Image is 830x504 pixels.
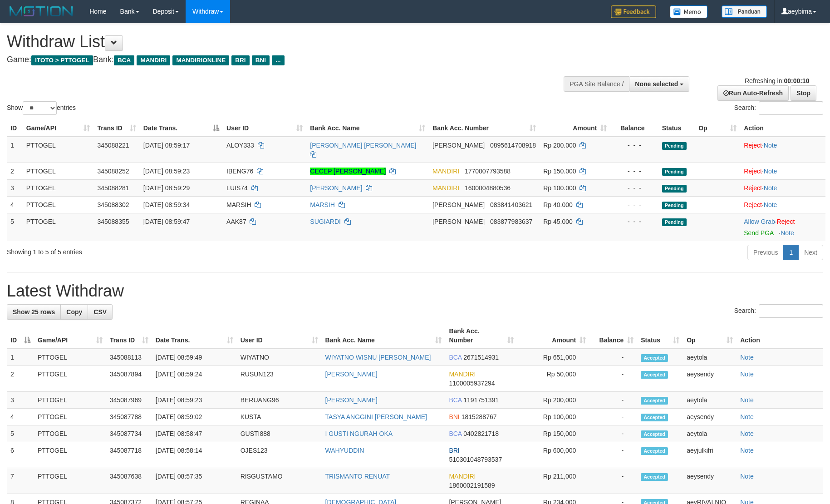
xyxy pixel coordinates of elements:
span: [DATE] 08:59:29 [143,184,190,192]
span: MANDIRI [449,371,476,378]
span: MARSIH [226,201,251,208]
span: Rp 45.000 [543,218,573,225]
input: Search: [759,304,823,318]
div: - - - [614,141,654,150]
a: Reject [744,201,762,208]
span: 345088302 [97,201,129,208]
td: KUSTA [237,409,322,425]
span: Show 25 rows [13,308,55,316]
span: MANDIRI [137,55,170,65]
td: 345087788 [106,409,152,425]
td: Rp 200,000 [517,392,589,409]
th: Game/API: activate to sort column ascending [34,323,106,349]
span: Pending [662,202,687,209]
td: 1 [7,349,34,366]
span: Accepted [641,447,668,455]
td: PTTOGEL [23,179,94,196]
td: [DATE] 08:58:14 [152,442,237,468]
td: · [740,163,825,179]
td: - [589,425,637,442]
span: [PERSON_NAME] [432,142,485,149]
span: [PERSON_NAME] [432,201,485,208]
th: User ID: activate to sort column ascending [223,120,306,137]
td: · [740,196,825,213]
a: Note [740,413,754,420]
a: Note [740,354,754,361]
td: PTTOGEL [23,163,94,179]
span: Copy 083841403621 to clipboard [490,201,532,208]
a: Show 25 rows [7,304,61,320]
span: Copy 1815288767 to clipboard [462,413,497,420]
span: Copy 1600004880536 to clipboard [465,184,511,192]
td: - [589,392,637,409]
a: [PERSON_NAME] [325,396,378,404]
td: [DATE] 08:59:23 [152,392,237,409]
th: Op: activate to sort column ascending [683,323,737,349]
div: - - - [614,167,654,176]
span: Copy 1100005937294 to clipboard [449,380,495,387]
span: 345088221 [97,142,129,149]
th: Bank Acc. Number: activate to sort column ascending [445,323,517,349]
span: [DATE] 08:59:47 [143,218,190,225]
td: PTTOGEL [23,213,94,241]
td: Rp 100,000 [517,409,589,425]
a: WIYATNO WISNU [PERSON_NAME] [325,354,431,361]
img: MOTION_logo.png [7,5,76,18]
h4: Game: Bank: [7,55,544,64]
a: WAHYUDDIN [325,447,364,454]
a: Note [764,184,777,192]
a: CECEP [PERSON_NAME] [310,168,386,175]
th: Game/API: activate to sort column ascending [23,120,94,137]
a: Reject [777,218,795,225]
a: Run Auto-Refresh [717,85,789,101]
td: aeysendy [683,468,737,494]
span: · [744,218,776,225]
span: CSV [93,308,107,316]
td: 345087969 [106,392,152,409]
a: Note [740,371,754,378]
span: Pending [662,142,687,150]
a: I GUSTI NGURAH OKA [325,430,393,437]
div: - - - [614,217,654,226]
td: 345087638 [106,468,152,494]
span: [PERSON_NAME] [432,218,485,225]
span: 345088252 [97,168,129,175]
span: Copy 0402821718 to clipboard [463,430,499,437]
td: 4 [7,409,34,425]
td: 3 [7,392,34,409]
td: aeysendy [683,366,737,392]
span: BCA [449,396,462,404]
span: None selected [635,80,678,88]
th: Status: activate to sort column ascending [637,323,683,349]
a: [PERSON_NAME] [310,184,362,192]
span: Pending [662,168,687,176]
a: CSV [88,304,113,320]
th: Bank Acc. Number: activate to sort column ascending [429,120,540,137]
h1: Withdraw List [7,33,544,51]
span: Rp 100.000 [543,184,576,192]
input: Search: [759,101,823,115]
a: Reject [744,142,762,149]
img: Button%20Memo.svg [670,5,708,18]
span: MANDIRI [432,184,459,192]
span: Accepted [641,414,668,421]
a: Next [798,245,823,260]
td: aeyjulkifri [683,442,737,468]
span: MANDIRIONLINE [172,55,229,65]
a: TRISMANTO RENUAT [325,473,390,480]
span: Copy 2671514931 to clipboard [463,354,499,361]
a: Note [764,201,777,208]
span: [DATE] 08:59:17 [143,142,190,149]
td: Rp 651,000 [517,349,589,366]
span: LUIS74 [226,184,248,192]
a: Send PGA [744,229,773,237]
td: Rp 150,000 [517,425,589,442]
td: - [589,409,637,425]
td: PTTOGEL [34,425,106,442]
td: - [589,349,637,366]
td: [DATE] 08:57:35 [152,468,237,494]
span: Rp 150.000 [543,168,576,175]
span: ITOTO > PTTOGEL [31,55,93,65]
span: BRI [449,447,459,454]
a: [PERSON_NAME] [325,371,378,378]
